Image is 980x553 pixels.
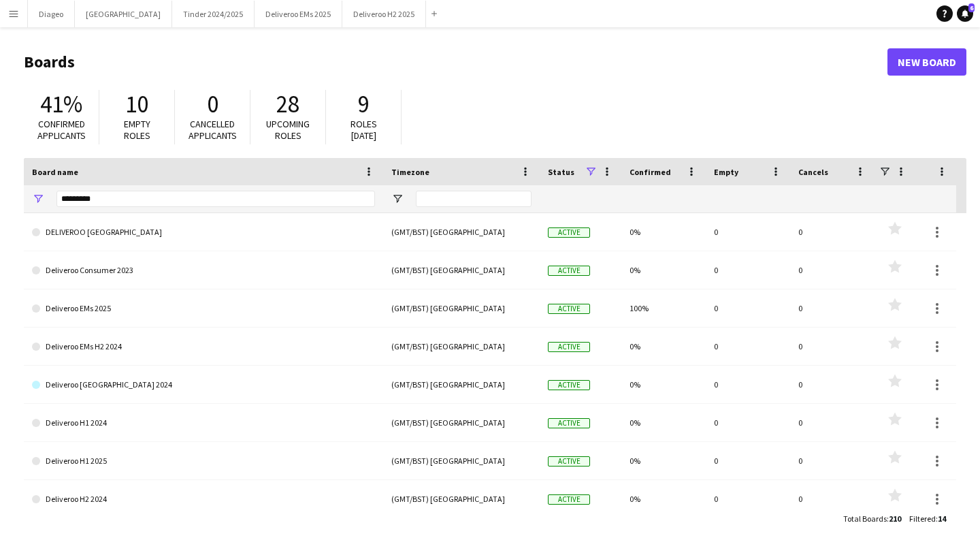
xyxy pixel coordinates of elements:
[548,227,590,238] span: Active
[938,513,946,524] span: 14
[276,89,299,119] span: 28
[342,1,426,27] button: Deliveroo H2 2025
[32,167,78,177] span: Board name
[383,480,540,518] div: (GMT/BST) [GEOGRAPHIC_DATA]
[843,505,901,532] div: :
[621,366,706,403] div: 0%
[790,289,875,327] div: 0
[255,1,342,27] button: Deliveroo EMs 2025
[790,442,875,479] div: 0
[32,213,375,251] a: DELIVEROO [GEOGRAPHIC_DATA]
[383,404,540,441] div: (GMT/BST) [GEOGRAPHIC_DATA]
[32,251,375,289] a: Deliveroo Consumer 2023
[790,480,875,518] div: 0
[28,1,75,27] button: Diageo
[706,480,790,518] div: 0
[621,289,706,327] div: 100%
[706,328,790,365] div: 0
[383,289,540,327] div: (GMT/BST) [GEOGRAPHIC_DATA]
[548,380,590,390] span: Active
[790,328,875,365] div: 0
[75,1,172,27] button: [GEOGRAPHIC_DATA]
[909,505,946,532] div: :
[790,251,875,289] div: 0
[968,3,975,12] span: 6
[548,494,590,505] span: Active
[790,404,875,441] div: 0
[621,442,706,479] div: 0%
[909,513,936,524] span: Filtered
[207,89,218,119] span: 0
[383,366,540,403] div: (GMT/BST) [GEOGRAPHIC_DATA]
[32,404,375,442] a: Deliveroo H1 2024
[266,118,310,142] span: Upcoming roles
[843,513,887,524] span: Total Boards
[706,442,790,479] div: 0
[714,167,738,177] span: Empty
[889,513,901,524] span: 210
[621,251,706,289] div: 0%
[798,167,828,177] span: Cancels
[548,304,590,314] span: Active
[383,328,540,365] div: (GMT/BST) [GEOGRAPHIC_DATA]
[37,118,86,142] span: Confirmed applicants
[56,191,375,207] input: Board name Filter Input
[350,118,377,142] span: Roles [DATE]
[40,89,82,119] span: 41%
[383,251,540,289] div: (GMT/BST) [GEOGRAPHIC_DATA]
[706,404,790,441] div: 0
[548,266,590,276] span: Active
[548,342,590,352] span: Active
[32,328,375,366] a: Deliveroo EMs H2 2024
[957,5,973,22] a: 6
[172,1,255,27] button: Tinder 2024/2025
[790,213,875,251] div: 0
[416,191,532,207] input: Timezone Filter Input
[124,118,150,142] span: Empty roles
[189,118,237,142] span: Cancelled applicants
[706,366,790,403] div: 0
[548,167,574,177] span: Status
[790,366,875,403] div: 0
[706,289,790,327] div: 0
[630,167,671,177] span: Confirmed
[621,328,706,365] div: 0%
[548,456,590,467] span: Active
[621,213,706,251] div: 0%
[887,48,966,76] a: New Board
[32,289,375,328] a: Deliveroo EMs 2025
[32,193,44,205] button: Open Filter Menu
[32,442,375,480] a: Deliveroo H1 2025
[391,193,404,205] button: Open Filter Menu
[125,89,148,119] span: 10
[24,52,887,72] h1: Boards
[383,213,540,251] div: (GMT/BST) [GEOGRAPHIC_DATA]
[383,442,540,479] div: (GMT/BST) [GEOGRAPHIC_DATA]
[706,213,790,251] div: 0
[391,167,429,177] span: Timezone
[621,480,706,518] div: 0%
[32,480,375,518] a: Deliveroo H2 2024
[706,251,790,289] div: 0
[548,418,590,428] span: Active
[32,366,375,404] a: Deliveroo [GEOGRAPHIC_DATA] 2024
[358,89,370,119] span: 9
[621,404,706,441] div: 0%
